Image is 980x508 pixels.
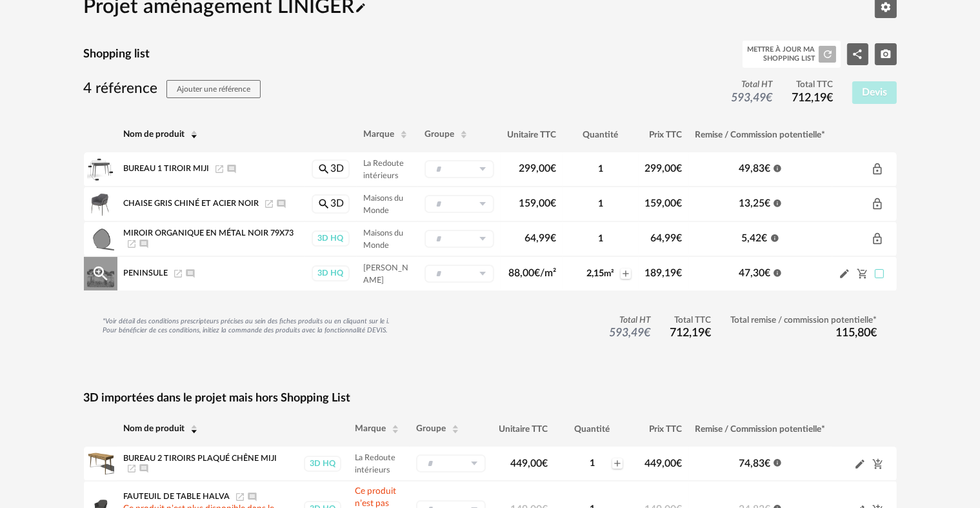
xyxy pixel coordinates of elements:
span: Information icon [770,232,779,242]
span: 49,83 [739,163,770,174]
span: Plus icon [621,269,631,279]
span: Plus icon [612,458,623,469]
a: Launch icon [173,269,183,277]
div: Sélectionner un groupe [416,454,486,472]
span: 593,49 [610,327,651,339]
span: Magnify Plus Outline icon [91,264,110,283]
a: Magnify icon3D [312,159,350,179]
span: Groupe [416,425,446,434]
span: Cart Minus icon [857,268,868,278]
span: Information icon [773,457,782,467]
span: Ajouter un commentaire [139,239,149,247]
a: Launch icon [235,493,245,500]
span: Maisons du Monde [363,229,403,249]
span: € [677,233,683,243]
a: Launch icon [126,464,137,472]
span: € [677,268,683,278]
span: Ajouter un commentaire [226,165,237,172]
span: 712,19 [670,327,712,339]
button: Camera icon [875,43,897,65]
span: € [871,327,877,339]
a: 3D HQ [303,456,342,472]
span: Pencil icon [839,267,850,279]
div: 1 [582,198,619,210]
th: Remise / Commission potentielle* [689,412,832,447]
a: 3D HQ [311,265,350,281]
span: Bureau 2 Tiroirs Plaqué Chêne Miji [124,454,277,462]
span: Fauteuil De Table Halva [124,493,230,501]
a: Launch icon [214,165,225,172]
span: Ajouter un commentaire [276,199,286,207]
span: 299,00 [519,163,556,174]
span: Total HT [731,79,772,91]
div: 1 [574,458,611,469]
div: Sélectionner un groupe [425,160,494,178]
div: Sélectionner un groupe [425,230,494,248]
span: [PERSON_NAME] [363,264,408,284]
span: € [765,458,770,469]
span: 88,00 [508,268,556,278]
span: Share Variant icon [852,48,863,59]
span: € [550,163,556,174]
span: € [677,163,683,174]
span: Total HT [610,315,651,327]
th: Prix TTC [639,117,689,152]
button: Refresh icon [819,46,835,63]
span: Marque [363,130,394,139]
span: € [762,233,768,243]
h4: 3D importées dans le projet mais hors Shopping List [84,391,897,406]
div: 1 [582,163,619,175]
div: Mettre à jour ma Shopping List [747,45,815,63]
span: 593,49 [731,92,772,104]
span: Marque [355,425,386,434]
span: € [542,458,548,469]
span: Groupe [425,130,454,139]
span: Pencil icon [854,458,866,470]
span: Launch icon [264,199,274,207]
span: € [766,92,772,104]
a: Magnify icon3D [312,194,350,214]
span: Total remise / commission potentielle* [731,315,877,327]
span: m² [604,269,614,278]
span: € [765,198,770,208]
span: 13,25 [739,198,770,208]
span: Peninsule [124,269,168,277]
span: Camera icon [880,48,892,59]
span: 47,30 [739,268,770,278]
span: Maisons du Monde [363,194,403,214]
th: Quantité [554,412,630,447]
div: 2,15 [582,268,619,279]
span: Ajouter un commentaire [247,493,257,500]
span: 299,00 [645,163,683,174]
th: Unitaire TTC [501,117,563,152]
span: Launch icon [126,239,137,247]
span: Miroir organique en métal noir 79x73 [124,229,294,237]
img: Product pack shot [87,156,114,183]
span: 712,19 [792,92,833,104]
img: Product pack shot [87,190,114,218]
span: € [765,163,770,174]
span: Information icon [773,267,782,277]
span: € [705,327,712,339]
span: Nom de produit [124,425,185,434]
span: € [645,327,651,339]
span: Lock Outline icon [871,232,884,245]
span: €/m² [534,268,556,278]
h3: 4 référence [84,79,261,98]
span: € [550,198,556,208]
span: 449,00 [510,458,548,469]
span: Devis [862,87,887,97]
span: Information icon [773,197,782,207]
span: € [677,198,683,208]
span: 449,00 [645,458,683,469]
th: Prix TTC [630,412,689,447]
div: 3D HQ [312,230,350,247]
span: Nom de produit [124,130,185,139]
span: € [550,233,556,243]
span: € [765,268,770,278]
span: Chaise gris chiné et acier noir [124,199,259,207]
span: 64,99 [651,233,683,243]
